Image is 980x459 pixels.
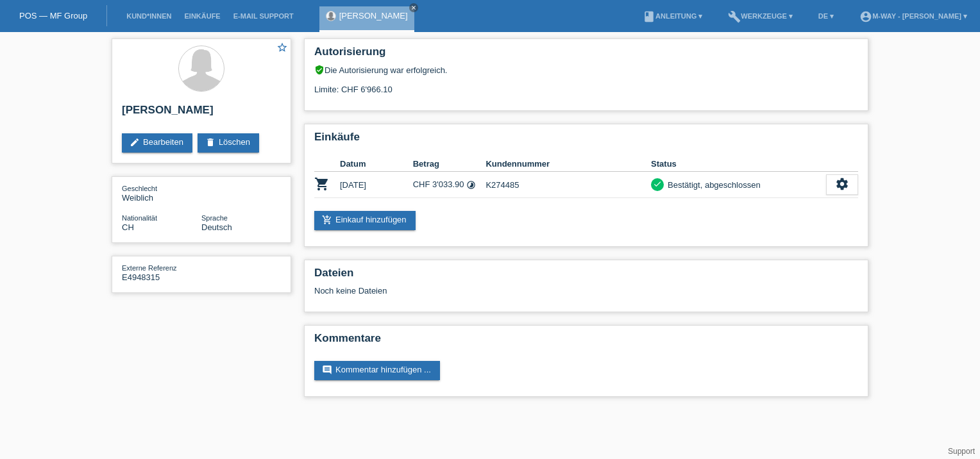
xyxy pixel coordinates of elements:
[486,156,651,172] th: Kundennummer
[314,65,325,75] i: verified_user
[664,178,761,192] div: Bestätigt, abgeschlossen
[314,65,858,75] div: Die Autorisierung war erfolgreich.
[948,447,975,456] a: Support
[130,137,140,147] i: edit
[322,365,332,375] i: comment
[201,214,228,222] span: Sprache
[314,75,858,94] div: Limite: CHF 6'966.10
[120,12,178,20] a: Kund*innen
[314,176,330,192] i: POSP00025474
[339,11,408,21] a: [PERSON_NAME]
[314,46,858,65] h2: Autorisierung
[651,156,826,172] th: Status
[410,4,417,11] i: close
[201,222,232,232] span: Deutsch
[198,133,259,153] a: deleteLöschen
[859,10,872,23] i: account_circle
[122,214,157,222] span: Nationalität
[413,172,486,198] td: CHF 3'033.90
[276,42,288,53] i: star_border
[122,185,157,192] span: Geschlecht
[722,12,799,20] a: buildWerkzeuge ▾
[340,156,413,172] th: Datum
[227,12,300,20] a: E-Mail Support
[122,264,177,272] span: Externe Referenz
[314,332,858,351] h2: Kommentare
[835,177,849,191] i: settings
[122,183,201,203] div: Weiblich
[653,179,662,188] i: check
[178,12,226,20] a: Einkäufe
[205,137,215,147] i: delete
[314,267,858,286] h2: Dateien
[19,11,87,21] a: POS — MF Group
[340,172,413,198] td: [DATE]
[122,133,192,153] a: editBearbeiten
[122,263,201,282] div: E4948315
[413,156,486,172] th: Betrag
[409,3,418,12] a: close
[122,104,281,123] h2: [PERSON_NAME]
[314,361,440,380] a: commentKommentar hinzufügen ...
[853,12,974,20] a: account_circlem-way - [PERSON_NAME] ▾
[122,222,134,232] span: Schweiz
[322,215,332,225] i: add_shopping_cart
[314,211,416,230] a: add_shopping_cartEinkauf hinzufügen
[276,42,288,55] a: star_border
[643,10,655,23] i: book
[314,131,858,150] h2: Einkäufe
[314,286,706,296] div: Noch keine Dateien
[466,180,476,190] i: Fixe Raten (24 Raten)
[636,12,709,20] a: bookAnleitung ▾
[486,172,651,198] td: K274485
[728,10,741,23] i: build
[812,12,840,20] a: DE ▾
